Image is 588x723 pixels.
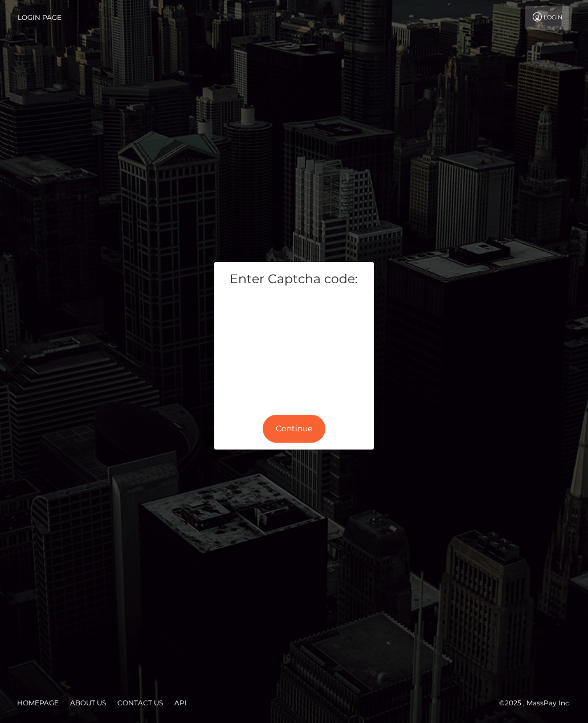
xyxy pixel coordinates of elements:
[525,6,569,30] a: Login
[66,694,111,712] a: About Us
[223,271,365,288] h5: Enter Captcha code:
[499,697,579,709] div: © 2025 , MassPay Inc.
[170,694,191,712] a: API
[113,694,168,712] a: Contact Us
[223,296,365,399] iframe: mtcaptcha
[18,6,62,30] a: Login Page
[13,694,63,712] a: Homepage
[263,415,325,443] button: Continue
